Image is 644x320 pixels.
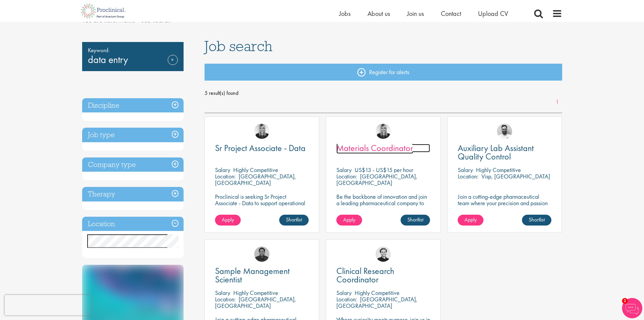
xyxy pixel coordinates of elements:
[441,9,461,18] a: Contact
[205,37,272,55] span: Job search
[205,64,562,81] a: Register for alerts
[215,267,309,284] a: Sample Management Scientist
[336,193,430,219] p: Be the backbone of innovation and join a leading pharmaceutical company to help keep life-changin...
[88,45,178,55] span: Keyword:
[476,166,521,174] p: Highly Competitive
[622,298,628,304] span: 1
[279,215,309,226] a: Shortlist
[336,172,418,187] p: [GEOGRAPHIC_DATA], [GEOGRAPHIC_DATA]
[339,9,351,18] a: Jobs
[458,193,551,219] p: Join a cutting-edge pharmaceutical team where your precision and passion for quality will help sh...
[497,124,512,139] img: Emile De Beer
[336,142,413,154] span: Materials Coordinator
[336,166,352,174] span: Salary
[622,298,642,318] img: Chatbot
[478,9,508,18] a: Upload CV
[376,124,391,139] img: Janelle Jones
[336,295,418,310] p: [GEOGRAPHIC_DATA], [GEOGRAPHIC_DATA]
[215,295,236,303] span: Location:
[367,9,390,18] a: About us
[458,142,534,162] span: Auxiliary Lab Assistant Quality Control
[215,289,230,297] span: Salary
[215,172,296,187] p: [GEOGRAPHIC_DATA], [GEOGRAPHIC_DATA]
[82,128,184,142] h3: Job type
[215,144,309,152] a: Sr Project Associate - Data
[343,216,355,223] span: Apply
[336,215,362,226] a: Apply
[458,172,478,180] span: Location:
[222,216,234,223] span: Apply
[355,289,400,297] p: Highly Competitive
[233,166,278,174] p: Highly Competitive
[336,265,394,285] span: Clinical Research Coordinator
[458,215,483,226] a: Apply
[552,98,562,106] a: 1
[82,42,184,71] div: data entry
[336,295,357,303] span: Location:
[168,55,178,74] a: Remove
[458,144,551,161] a: Auxiliary Lab Assistant Quality Control
[336,267,430,284] a: Clinical Research Coordinator
[215,295,296,310] p: [GEOGRAPHIC_DATA], [GEOGRAPHIC_DATA]
[215,265,290,285] span: Sample Management Scientist
[82,157,184,172] h3: Company type
[481,172,550,180] p: Visp, [GEOGRAPHIC_DATA]
[254,247,269,262] img: Mike Raletz
[336,172,357,180] span: Location:
[215,142,306,154] span: Sr Project Associate - Data
[215,166,230,174] span: Salary
[215,172,236,180] span: Location:
[401,215,430,226] a: Shortlist
[82,217,184,231] h3: Location
[464,216,477,223] span: Apply
[336,144,430,152] a: Materials Coordinator
[458,166,473,174] span: Salary
[522,215,551,226] a: Shortlist
[407,9,424,18] a: Join us
[233,289,278,297] p: Highly Competitive
[5,295,91,315] iframe: reCAPTCHA
[205,88,562,98] span: 5 result(s) found
[82,187,184,201] h3: Therapy
[355,166,413,174] p: US$13 - US$15 per hour
[254,124,269,139] img: Janelle Jones
[336,289,352,297] span: Salary
[215,193,309,226] p: Proclinical is seeking Sr Project Associate - Data to support operational and data management act...
[376,247,391,262] img: Nico Kohlwes
[82,98,184,113] h3: Discipline
[215,215,241,226] a: Apply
